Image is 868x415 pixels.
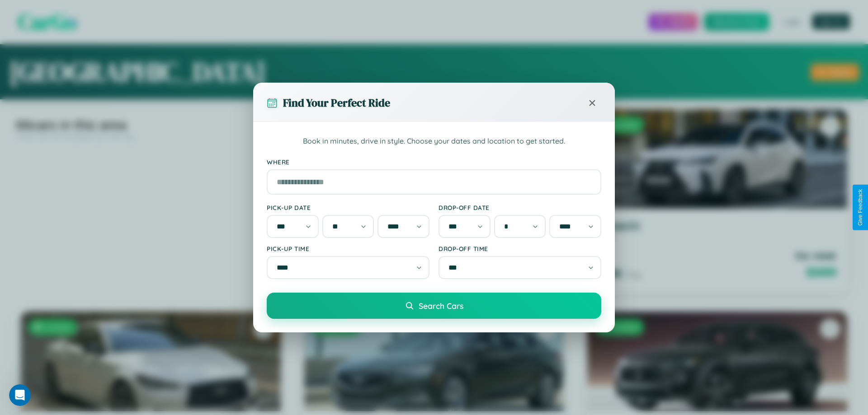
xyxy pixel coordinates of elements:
label: Pick-up Date [267,204,429,211]
p: Book in minutes, drive in style. Choose your dates and location to get started. [267,135,601,147]
h3: Find Your Perfect Ride [283,95,390,110]
label: Drop-off Time [439,245,601,252]
button: Search Cars [267,293,601,319]
span: Search Cars [419,301,463,311]
label: Pick-up Time [267,245,429,252]
label: Where [267,158,601,166]
label: Drop-off Date [439,204,601,211]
